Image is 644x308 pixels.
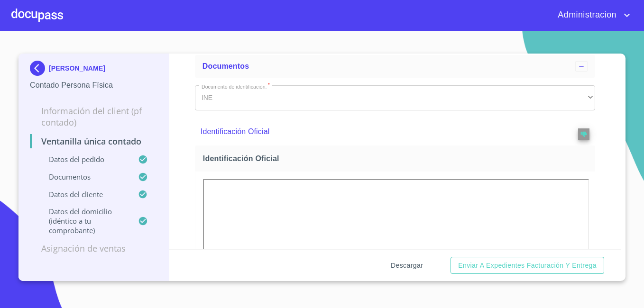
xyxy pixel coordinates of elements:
span: Enviar a Expedientes Facturación y Entrega [458,260,597,272]
p: Ventanilla única contado [30,136,157,147]
p: [PERSON_NAME] [49,64,105,72]
div: Documentos [195,55,595,78]
p: Identificación Oficial [201,126,551,137]
button: Descargar [387,257,427,274]
p: Datos del cliente [30,190,138,199]
p: Información del Client (PF contado) [30,105,157,128]
p: Contado Persona Física [30,80,157,91]
span: Documentos [202,62,249,70]
span: Administracion [551,8,621,23]
img: Docupass spot blue [30,61,49,76]
button: account of current user [551,8,633,23]
p: Datos del domicilio (idéntico a tu comprobante) [30,207,138,235]
p: Asignación de Ventas [30,243,157,254]
p: Documentos [30,172,138,181]
p: Datos del pedido [30,154,138,164]
button: reject [578,128,589,140]
span: Identificación Oficial [203,154,591,163]
div: INE [195,85,595,111]
button: Enviar a Expedientes Facturación y Entrega [451,257,604,274]
span: Descargar [391,260,423,272]
div: [PERSON_NAME] [30,61,157,80]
